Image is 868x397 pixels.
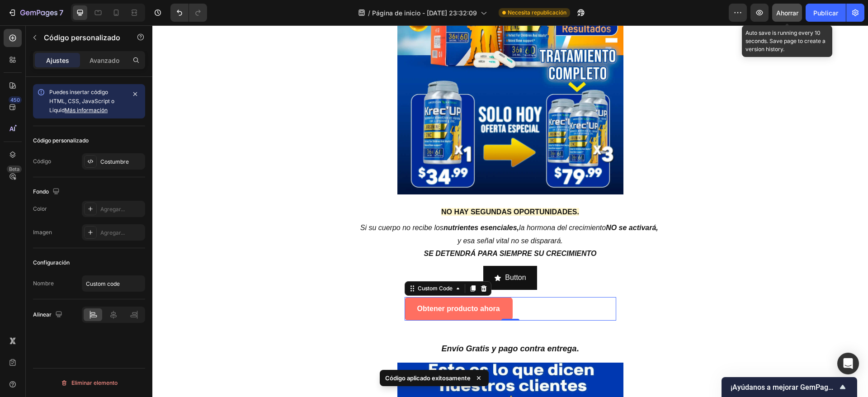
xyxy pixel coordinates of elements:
[208,198,508,206] span: Si su cuerpo no recibe los la hormona del crecimiento
[44,33,120,42] font: Código personalizado
[100,158,129,165] font: Costumbre
[33,158,51,165] font: Código
[170,4,207,22] div: Deshacer/Rehacer
[731,383,838,392] font: ¡Ayúdanos a mejorar GemPages!
[305,212,410,219] span: y esa señal vital no se disparará.
[33,205,47,212] font: Color
[289,183,427,190] strong: NO HAY SEGUNDAS OPORTUNIDADES.
[731,382,848,392] button: Mostrar encuesta - ¡Ayúdanos a mejorar GemPages!
[776,9,798,17] font: Ahorrar
[272,224,444,232] strong: SE DETENDRÁ PARA SIEMPRE SU CRECIMIENTO
[508,9,566,16] font: Necesita republicación
[33,229,52,236] font: Imagen
[291,198,367,206] strong: nutrientes esenciales,
[264,259,302,267] div: Custom Code
[152,25,868,397] iframe: Área de diseño
[33,137,89,144] font: Código personalizado
[289,319,424,328] strong: Envío Gratis y pago contra entrega
[372,9,477,17] font: Página de inicio - [DATE] 23:32:09
[33,188,49,195] font: Fondo
[425,319,427,328] strong: .
[33,280,54,287] font: Nombre
[33,259,70,266] font: Configuración
[368,9,370,17] font: /
[813,9,838,17] font: Publicar
[772,4,802,22] button: Ahorrar
[252,272,360,295] a: Obtener producto ahora
[49,89,114,113] font: Puedes insertar código HTML, CSS, JavaScript o Liquid
[10,97,20,103] font: 450
[59,8,63,17] font: 7
[331,241,384,265] a: Button
[33,376,145,390] button: Eliminar elemento
[33,311,52,318] font: Alinear
[44,32,121,43] p: Código personalizado
[837,353,859,374] div: Abrir Intercom Messenger
[353,246,373,259] p: Button
[806,4,846,22] button: Publicar
[46,57,69,64] font: Ajustes
[385,374,471,382] font: Código aplicado exitosamente
[90,57,119,64] font: Avanzado
[71,379,118,386] font: Eliminar elemento
[9,166,19,172] font: Beta
[453,198,506,206] strong: NO se activará,
[65,107,108,113] a: Más información
[100,206,125,213] font: Agregar...
[100,229,125,236] font: Agregar...
[4,4,67,22] button: 7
